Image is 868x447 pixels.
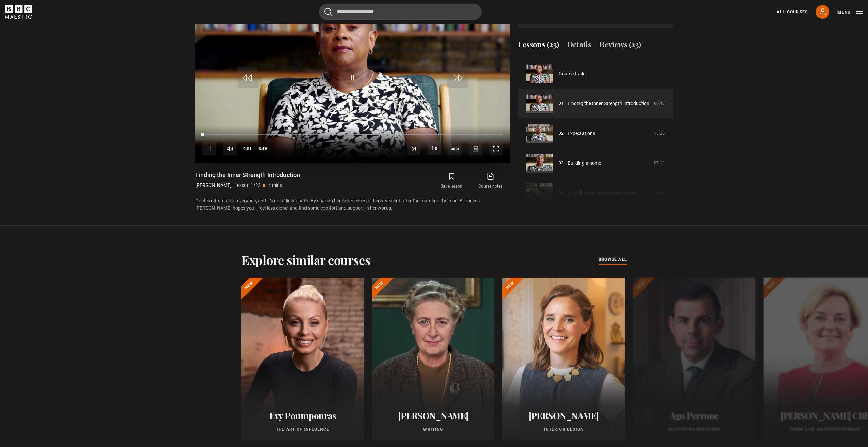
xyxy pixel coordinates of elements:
[380,426,486,432] p: Writing
[195,171,300,179] h1: Finding the Inner Strength Introduction
[202,142,216,155] button: Pause
[568,130,595,137] a: Expectations
[471,171,510,191] a: Course notes
[223,142,237,155] button: Mute
[5,5,32,19] svg: BBC Maestro
[518,39,559,53] button: Lessons (23)
[195,182,232,189] p: [PERSON_NAME]
[380,410,486,421] h2: [PERSON_NAME]
[559,70,587,77] a: Course trailer
[837,9,863,16] button: Toggle navigation
[448,142,462,155] span: auto
[259,142,267,155] span: 3:49
[234,182,261,189] p: Lesson 1/23
[268,182,282,189] p: 4 mins
[319,4,482,20] input: Search
[567,39,591,53] button: Details
[777,9,808,15] a: All Courses
[241,253,371,267] h2: Explore similar courses
[324,8,333,16] button: Submit the search query
[633,278,755,441] a: Ago Perrone Mastering Mixology New
[202,134,503,136] div: Progress Bar
[407,142,420,155] button: Next Lesson
[599,256,627,263] span: browse all
[372,278,494,441] a: [PERSON_NAME] Writing New
[241,278,364,441] a: Evy Poumpouras The Art of Influence New
[511,426,617,432] p: Interior Design
[250,410,356,421] h2: Evy Poumpouras
[469,142,482,155] button: Captions
[641,410,747,421] h2: Ago Perrone
[250,426,356,432] p: The Art of Influence
[641,426,747,432] p: Mastering Mixology
[432,171,471,191] button: Save lesson
[599,39,641,53] button: Reviews (23)
[254,146,256,151] span: -
[511,410,617,421] h2: [PERSON_NAME]
[428,141,441,155] button: Playback Rate
[599,256,627,264] a: browse all
[448,142,462,155] div: Current quality: 720p
[502,278,625,441] a: [PERSON_NAME] Interior Design New
[243,142,252,155] span: 0:01
[195,197,510,212] p: Grief is different for everyone, and it’s not a linear path. By sharing her experiences of bereav...
[568,100,649,107] a: Finding the Inner Strength Introduction
[568,160,601,167] a: Building a home
[489,142,503,155] button: Fullscreen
